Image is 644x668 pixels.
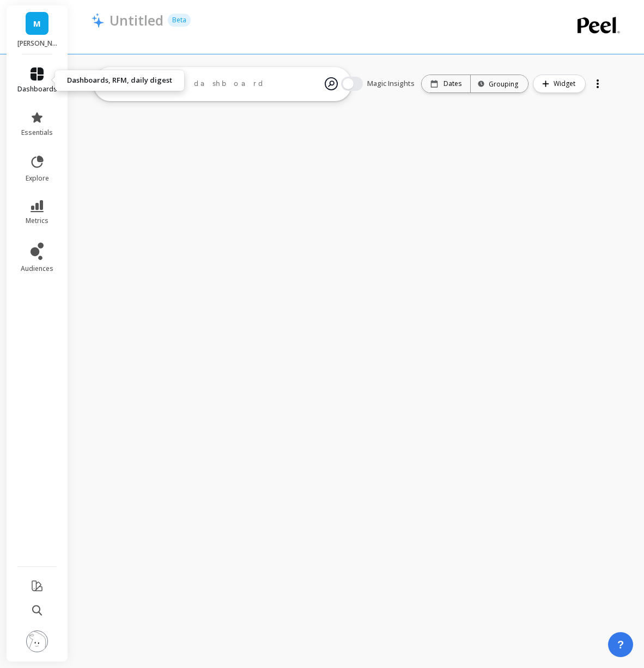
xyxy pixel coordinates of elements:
img: header icon [92,13,104,28]
span: Widget [554,78,579,89]
p: Beta [168,14,191,27]
span: Magic Insights [367,78,417,89]
span: essentials [21,128,53,137]
p: Dates [443,79,461,88]
span: M [33,17,41,30]
button: ? [608,632,633,657]
span: metrics [26,217,48,225]
img: magic search icon [325,69,338,98]
img: profile picture [26,630,48,652]
span: dashboards [17,85,57,94]
button: Widget [533,75,586,93]
span: explore [26,174,49,183]
span: audiences [21,264,53,273]
span: ? [617,637,624,652]
p: Untitled [110,11,163,29]
div: Grouping [481,79,518,89]
p: maude [17,39,57,48]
